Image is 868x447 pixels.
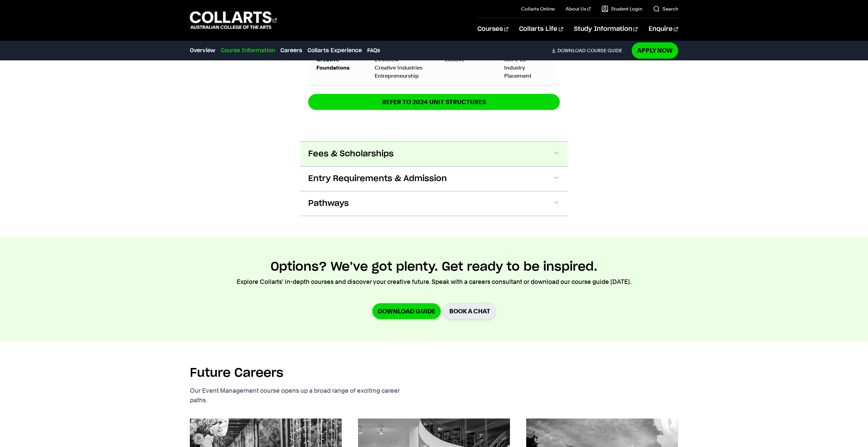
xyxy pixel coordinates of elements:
[504,56,547,80] div: CRFIPLS Industry Placement
[300,191,568,216] button: Pathways
[372,303,441,319] a: Download Guide
[271,259,597,274] h2: Options? We’ve got plenty. Get ready to be inspired.
[300,167,568,191] button: Entry Requirements & Admission
[308,46,362,55] a: Collarts Experience
[557,47,586,54] span: Download
[574,18,638,40] a: Study Information
[437,50,496,85] td: Elective
[190,11,277,30] div: Go to homepage
[519,18,563,40] a: Collarts Life
[367,46,380,55] a: FAQs
[367,50,437,85] td: EVMCIE4 Creative Industries Entrepreneurship
[308,94,560,110] a: REFER TO 2024 unit structures
[190,386,437,405] p: Our Event Management course opens up a broad range of exciting career paths.
[443,303,496,319] a: BOOK A CHAT
[649,18,678,40] a: Enquire
[521,5,555,12] a: Collarts Online
[308,149,394,159] span: Fees & Scholarships
[316,56,350,71] strong: Creative Foundations
[280,46,302,55] a: Careers
[190,46,215,55] a: Overview
[477,18,508,40] a: Courses
[551,47,628,54] a: DownloadCourse Guide
[221,46,275,55] a: Course Information
[653,5,678,12] a: Search
[300,142,568,166] button: Fees & Scholarships
[308,173,447,184] span: Entry Requirements & Admission
[601,5,642,12] a: Student Login
[566,5,591,12] a: About Us
[308,198,349,209] span: Pathways
[237,277,631,287] p: Explore Collarts' in-depth courses and discover your creative future. Speak with a careers consul...
[190,366,283,381] h2: Future Careers
[632,42,678,58] a: Apply Now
